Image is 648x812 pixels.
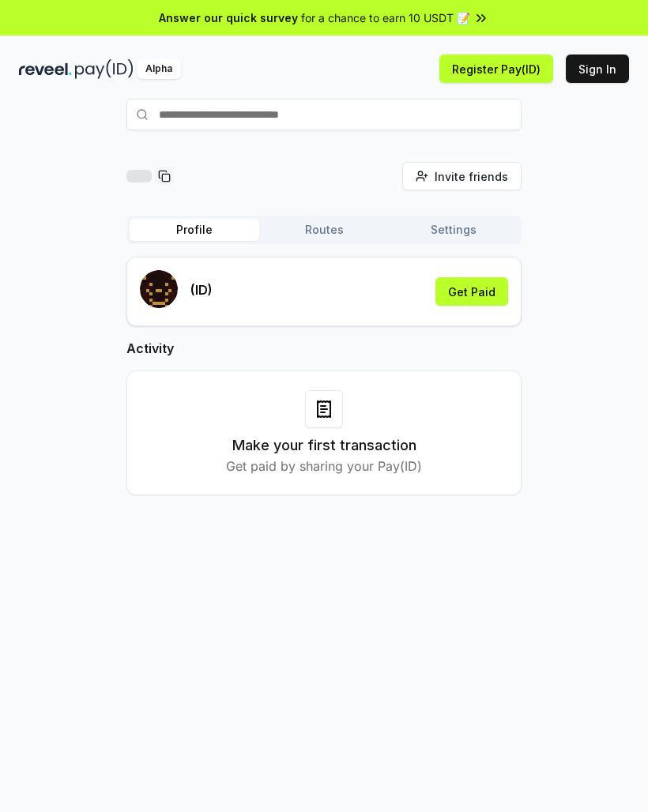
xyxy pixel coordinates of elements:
[137,59,181,79] div: Alpha
[301,9,470,26] span: for a chance to earn 10 USDT 📝
[19,59,72,79] img: reveel_dark
[232,434,416,457] h3: Make your first transaction
[259,219,389,241] button: Routes
[159,9,298,26] span: Answer our quick survey
[190,280,213,299] p: (ID)
[439,55,553,83] button: Register Pay(ID)
[126,339,522,358] h2: Activity
[130,219,259,241] button: Profile
[435,277,508,306] button: Get Paid
[566,55,629,83] button: Sign In
[402,162,522,190] button: Invite friends
[389,219,518,241] button: Settings
[435,168,508,185] span: Invite friends
[226,457,422,476] p: Get paid by sharing your Pay(ID)
[75,59,134,79] img: pay_id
